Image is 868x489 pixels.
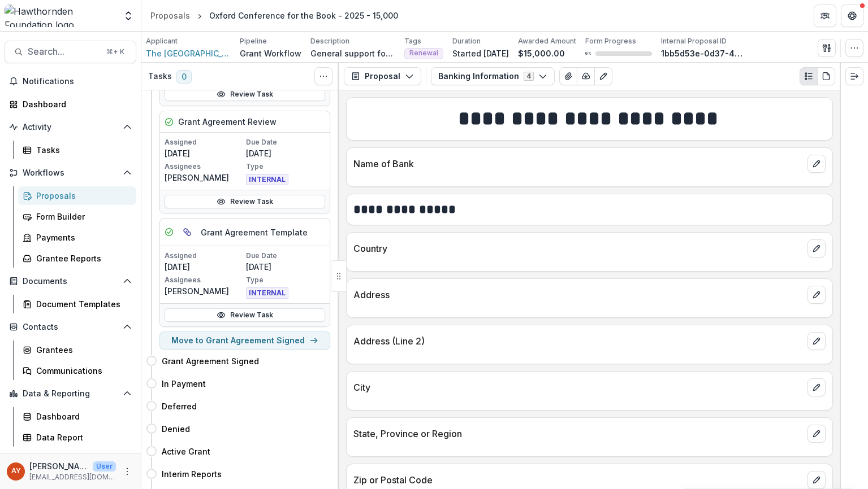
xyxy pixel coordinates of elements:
[353,157,803,171] p: Name of Bank
[807,471,826,489] button: edit
[518,47,565,59] p: $15,000.00
[807,425,826,443] button: edit
[18,207,136,226] a: Form Builder
[18,428,136,447] a: Data Report
[162,378,206,390] h4: In Payment
[240,47,301,59] p: Grant Workflow
[807,239,826,257] button: edit
[150,10,190,21] div: Proposals
[5,95,136,113] a: Dashboard
[404,36,421,46] p: Tags
[845,67,863,85] button: Expand right
[165,285,244,297] p: [PERSON_NAME]
[162,468,222,480] h4: Interim Reports
[5,318,136,336] button: Open Contacts
[353,381,803,394] p: City
[165,172,244,184] p: [PERSON_NAME]
[344,67,421,85] button: Proposal
[353,473,803,487] p: Zip or Postal Code
[146,47,231,59] a: The [GEOGRAPHIC_DATA][US_STATE]
[23,389,118,399] span: Data & Reporting
[18,228,136,247] a: Payments
[5,5,116,27] img: Hawthornden Foundation logo
[246,261,325,273] p: [DATE]
[409,49,438,57] span: Renewal
[36,252,127,264] div: Grantee Reports
[807,378,826,396] button: edit
[36,211,127,222] div: Form Builder
[5,41,136,63] button: Search...
[814,5,836,27] button: Partners
[18,340,136,359] a: Grantees
[246,147,325,159] p: [DATE]
[240,36,267,46] p: Pipeline
[162,446,210,457] h4: Active Grant
[23,322,118,332] span: Contacts
[165,195,325,208] a: Review Task
[36,365,127,377] div: Communications
[23,277,118,286] span: Documents
[28,46,100,57] span: Search...
[165,251,244,261] p: Assigned
[5,164,136,182] button: Open Workflows
[353,427,803,440] p: State, Province or Region
[29,472,116,482] p: [EMAIL_ADDRESS][DOMAIN_NAME]
[201,226,308,238] h5: Grant Agreement Template
[36,431,127,443] div: Data Report
[23,168,118,178] span: Workflows
[36,411,127,422] div: Dashboard
[841,5,863,27] button: Get Help
[18,407,136,426] a: Dashboard
[36,344,127,356] div: Grantees
[104,46,127,58] div: ⌘ + K
[146,7,195,24] a: Proposals
[661,36,727,46] p: Internal Proposal ID
[176,70,192,84] span: 0
[165,161,244,172] p: Assignees
[559,67,577,85] button: View Attached Files
[5,118,136,136] button: Open Activity
[246,251,325,261] p: Due Date
[800,67,818,85] button: Plaintext view
[452,36,481,46] p: Duration
[209,10,398,21] div: Oxford Conference for the Book - 2025 - 15,000
[246,137,325,147] p: Due Date
[162,355,259,367] h4: Grant Agreement Signed
[807,332,826,350] button: edit
[807,155,826,173] button: edit
[310,36,349,46] p: Description
[817,67,835,85] button: PDF view
[178,223,196,241] button: View dependent tasks
[120,465,134,478] button: More
[146,36,178,46] p: Applicant
[159,331,330,350] button: Move to Grant Agreement Signed
[36,144,127,156] div: Tasks
[146,7,403,24] nav: breadcrumb
[18,295,136,313] a: Document Templates
[23,98,127,110] div: Dashboard
[18,141,136,159] a: Tasks
[353,242,803,255] p: Country
[246,174,288,185] span: INTERNAL
[5,385,136,403] button: Open Data & Reporting
[165,147,244,159] p: [DATE]
[585,36,636,46] p: Form Progress
[246,287,288,299] span: INTERNAL
[5,272,136,290] button: Open Documents
[36,298,127,310] div: Document Templates
[165,261,244,273] p: [DATE]
[353,288,803,302] p: Address
[310,47,395,59] p: General support for the annual Oxford Conference for the Book
[585,50,591,58] p: 0 %
[165,88,325,101] a: Review Task
[246,161,325,172] p: Type
[18,361,136,380] a: Communications
[18,249,136,268] a: Grantee Reports
[148,72,172,81] h3: Tasks
[165,275,244,285] p: Assignees
[120,5,136,27] button: Open entity switcher
[314,67,332,85] button: Toggle View Cancelled Tasks
[353,334,803,348] p: Address (Line 2)
[518,36,576,46] p: Awarded Amount
[162,400,197,412] h4: Deferred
